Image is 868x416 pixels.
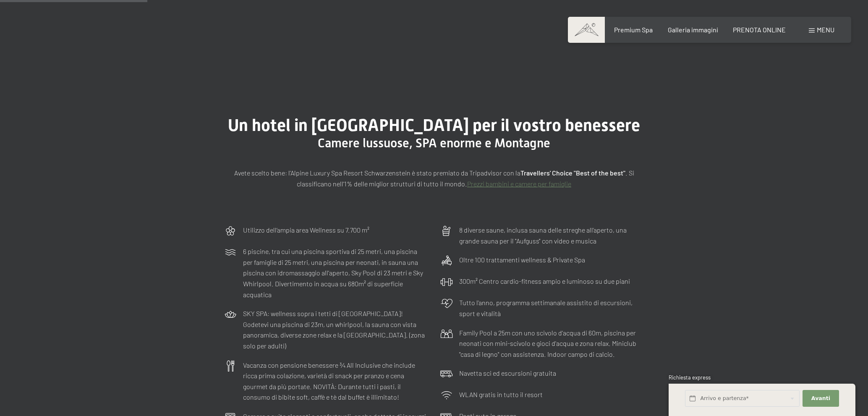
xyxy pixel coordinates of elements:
p: Utilizzo dell‘ampia area Wellness su 7.700 m² [243,225,369,235]
p: Tutto l’anno, programma settimanale assistito di escursioni, sport e vitalità [459,297,644,319]
span: Menu [817,26,834,34]
span: Avanti [811,395,830,402]
p: Vacanza con pensione benessere ¾ All Inclusive che include ricca prima colazione, varietà di snac... [243,360,428,403]
p: Family Pool a 25m con uno scivolo d'acqua di 60m, piscina per neonati con mini-scivolo e gioci d'... [459,327,644,360]
a: Premium Spa [614,26,653,34]
a: Prezzi bambini e camere per famiglie [467,180,571,188]
a: PRENOTA ONLINE [733,26,786,34]
p: SKY SPA: wellness sopra i tetti di [GEOGRAPHIC_DATA]! Godetevi una piscina di 23m, un whirlpool, ... [243,308,428,351]
span: Richiesta express [669,374,711,381]
span: Un hotel in [GEOGRAPHIC_DATA] per il vostro benessere [228,115,640,135]
p: 300m² Centro cardio-fitness ampio e luminoso su due piani [459,276,630,287]
p: Oltre 100 trattamenti wellness & Private Spa [459,254,585,265]
p: WLAN gratis in tutto il resort [459,389,543,400]
strong: Travellers' Choice "Best of the best" [520,169,625,177]
p: 6 piscine, tra cui una piscina sportiva di 25 metri, una piscina per famiglie di 25 metri, una pi... [243,246,428,300]
button: Avanti [803,390,839,407]
p: 8 diverse saune, inclusa sauna delle streghe all’aperto, una grande sauna per il "Aufguss" con vi... [459,225,644,246]
a: Galleria immagini [668,26,718,34]
p: Avete scelto bene: l’Alpine Luxury Spa Resort Schwarzenstein è stato premiato da Tripadvisor con ... [224,167,644,189]
p: Navetta sci ed escursioni gratuita [459,368,556,379]
span: Camere lussuose, SPA enorme e Montagne [318,136,550,150]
